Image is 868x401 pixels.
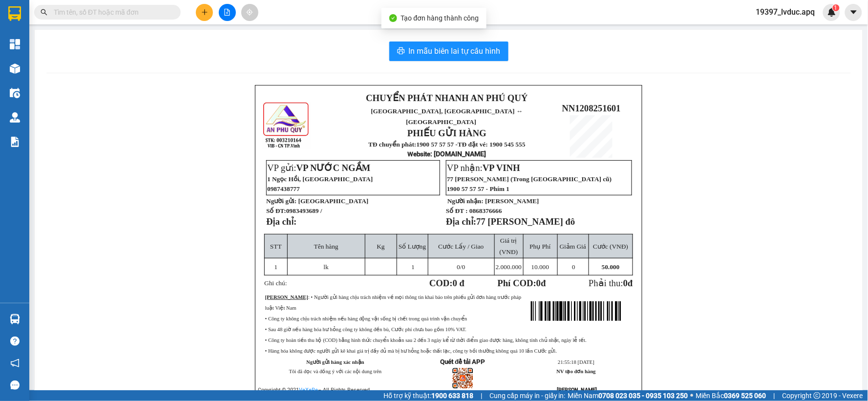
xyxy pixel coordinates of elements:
span: 10.000 [531,263,550,271]
span: Phải thu: [589,278,633,288]
span: 0 [536,278,541,288]
span: 1 [834,4,838,11]
span: 21:55:18 [DATE] [558,359,594,365]
span: | [774,390,775,401]
span: 50.000 [602,263,620,271]
span: aim [246,9,253,16]
strong: 1900 633 818 [431,392,473,400]
span: Số Lượng [399,243,426,250]
span: Kg [377,243,384,250]
span: printer [397,47,405,56]
span: 0 đ [453,278,465,288]
span: Miền Nam [568,390,688,401]
span: : • Người gửi hàng chịu trách nhiệm về mọi thông tin khai báo trên phiếu gửi đơn hàng trước pháp ... [265,295,522,311]
span: đ [628,278,633,288]
button: printerIn mẫu biên lai tự cấu hình [389,42,508,61]
span: notification [10,359,20,368]
strong: COD: [429,278,465,288]
span: 0868376666 [469,207,502,214]
strong: [PERSON_NAME] [265,295,308,300]
span: Giá trị (VNĐ) [500,237,518,255]
span: ⚪️ [691,394,694,398]
span: 1 Ngọc Hồi, [GEOGRAPHIC_DATA] [267,175,373,183]
strong: Quét để tải APP [440,358,485,365]
strong: Phí COD: đ [498,278,546,288]
input: Tìm tên, số ĐT hoặc mã đơn [54,7,169,18]
strong: CHUYỂN PHÁT NHANH AN PHÚ QUÝ [366,93,528,103]
strong: NV tạo đơn hàng [557,369,596,374]
strong: Người gửi: [266,197,296,205]
span: search [41,9,47,16]
span: In mẫu biên lai tự cấu hình [409,45,501,57]
strong: TĐ chuyển phát: [368,141,416,148]
span: • Công ty hoàn tiền thu hộ (COD) bằng hình thức chuyển khoản sau 2 đến 3 ngày kể từ thời điểm gia... [265,338,587,343]
span: lk [324,263,329,271]
strong: : [DOMAIN_NAME] [408,150,487,158]
span: Tôi đã đọc và đồng ý với các nội dung trên [289,369,382,374]
span: 77 [PERSON_NAME] (Trong [GEOGRAPHIC_DATA] cũ) [447,175,612,183]
strong: 1900 57 57 57 - [417,141,458,148]
strong: 0708 023 035 - 0935 103 250 [599,392,688,400]
span: 1 [411,263,415,271]
strong: Người nhận: [447,197,484,205]
button: plus [196,4,213,21]
span: • Sau 48 giờ nếu hàng hóa hư hỏng công ty không đền bù, Cước phí chưa bao gồm 10% VAT. [265,327,466,332]
span: message [10,380,20,390]
span: Cung cấp máy in - giấy in: [489,390,566,401]
span: Giảm Giá [560,243,586,250]
span: NN1208251601 [562,103,621,113]
span: 0 [572,263,575,271]
span: question-circle [10,337,20,346]
img: warehouse-icon [10,112,20,123]
span: 0 [623,278,628,288]
strong: [PERSON_NAME] [557,387,597,393]
strong: Địa chỉ: [446,216,476,227]
img: icon-new-feature [827,8,836,17]
span: STT [270,243,282,250]
img: warehouse-icon [10,63,20,74]
strong: Số ĐT: [266,207,322,214]
span: | [481,390,482,401]
span: VP nhận: [447,163,520,173]
span: VP gửi: [267,163,370,173]
span: [PERSON_NAME] [485,197,539,205]
sup: 1 [833,4,840,11]
span: 2.000.000 [496,263,522,271]
span: [GEOGRAPHIC_DATA] [298,197,369,205]
span: • Hàng hóa không được người gửi kê khai giá trị đầy đủ mà bị hư hỏng hoặc thất lạc, công ty bồi t... [265,348,557,354]
span: Tạo đơn hàng thành công [401,14,479,22]
button: file-add [219,4,236,21]
span: [GEOGRAPHIC_DATA], [GEOGRAPHIC_DATA] ↔ [GEOGRAPHIC_DATA] [23,42,96,75]
span: 0987438777 [267,185,300,192]
strong: 0369 525 060 [724,392,766,400]
img: logo [262,101,311,149]
span: copyright [814,392,821,399]
span: check-circle [389,14,397,22]
span: 19397_lvduc.apq [748,6,823,18]
span: Tên hàng [314,243,339,250]
img: solution-icon [10,137,20,147]
span: 77 [PERSON_NAME] đô [476,216,575,227]
span: caret-down [849,8,858,17]
strong: TĐ đặt vé: 1900 545 555 [458,141,526,148]
strong: PHIẾU GỬI HÀNG [407,128,487,138]
span: Copyright © 2021 – All Rights Reserved [258,387,370,393]
span: Cước (VNĐ) [593,243,628,250]
strong: CHUYỂN PHÁT NHANH AN PHÚ QUÝ [25,8,95,40]
span: [GEOGRAPHIC_DATA], [GEOGRAPHIC_DATA] ↔ [GEOGRAPHIC_DATA] [371,107,523,126]
span: plus [201,9,208,16]
span: • Công ty không chịu trách nhiệm nếu hàng động vật sống bị chết trong quá trình vận chuyển [265,316,467,321]
a: VeXeRe [299,387,318,393]
img: warehouse-icon [10,314,20,324]
img: logo-vxr [8,6,21,21]
span: VP VINH [483,163,520,173]
span: Website [408,150,431,158]
img: logo [5,53,21,101]
img: warehouse-icon [10,88,20,98]
button: caret-down [845,4,862,21]
button: aim [241,4,258,21]
span: Miền Bắc [696,390,766,401]
strong: Địa chỉ: [266,216,296,227]
span: Phụ Phí [529,243,550,250]
strong: Người gửi hàng xác nhận [306,359,364,365]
